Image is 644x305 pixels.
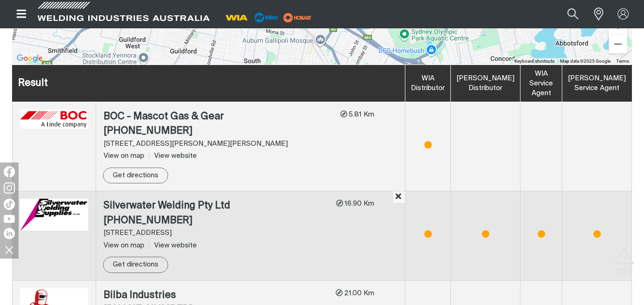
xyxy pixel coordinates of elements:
[514,58,554,65] button: Keyboard shortcuts
[4,215,15,223] img: YouTube
[104,139,333,149] div: [STREET_ADDRESS][PERSON_NAME][PERSON_NAME]
[562,65,632,102] th: [PERSON_NAME] Service Agent
[347,111,374,118] span: 5.81 Km
[104,242,144,249] span: View on map
[546,4,589,25] input: Product name or item number...
[614,247,635,268] button: Scroll to top
[14,52,45,65] img: Google
[14,52,45,65] a: Open this area in Google Maps (opens a new window)
[560,58,611,64] span: Map data ©2025 Google
[4,199,15,210] img: TikTok
[104,110,333,124] div: BOC - Mascot Gas & Gear
[20,199,88,230] img: Silverwater Welding Pty Ltd
[609,35,627,53] button: Zoom out
[104,288,328,303] div: Bilba Industries
[280,14,314,21] a: miller
[20,110,88,129] img: BOC - Mascot Gas & Gear
[4,228,15,239] img: LinkedIn
[13,65,405,102] th: Result
[405,65,451,102] th: WIA Distributor
[149,242,197,249] a: View website
[280,11,314,25] img: miller
[343,200,374,207] span: 16.90 Km
[103,257,168,273] a: Get directions
[149,152,197,159] a: View website
[451,65,520,102] th: [PERSON_NAME] Distributor
[104,228,329,239] div: [STREET_ADDRESS]
[4,166,15,177] img: Facebook
[343,290,374,297] span: 21.00 Km
[104,124,333,139] div: [PHONE_NUMBER]
[520,65,562,102] th: WIA Service Agent
[104,152,144,159] span: View on map
[4,182,15,194] img: Instagram
[104,199,329,214] div: Silverwater Welding Pty Ltd
[1,242,17,258] img: hide socials
[557,4,589,25] button: Search products
[104,214,329,228] div: [PHONE_NUMBER]
[616,58,629,64] a: Terms
[103,168,168,184] a: Get directions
